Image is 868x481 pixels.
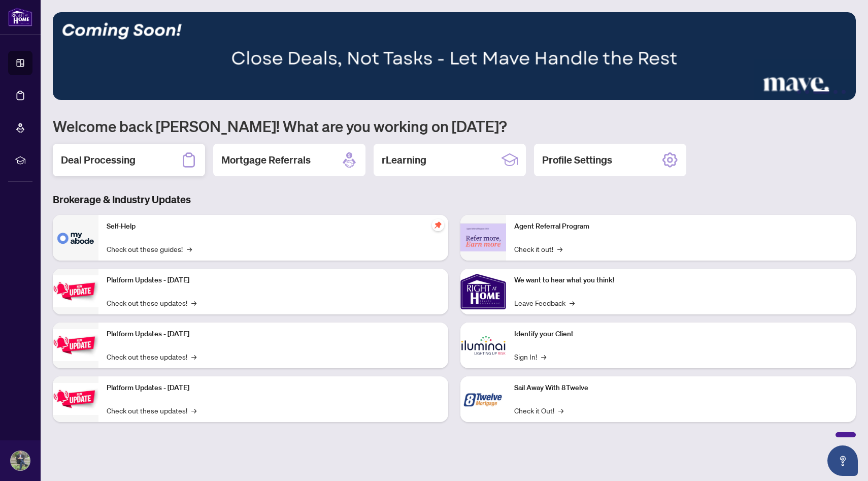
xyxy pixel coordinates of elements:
span: → [191,351,196,362]
a: Check it Out!→ [514,405,563,416]
button: 3 [813,90,829,94]
p: Identify your Client [514,329,848,340]
h2: rLearning [382,153,426,167]
button: 4 [833,90,838,94]
button: 2 [805,90,809,94]
a: Check out these updates!→ [107,297,196,308]
img: Platform Updates - June 23, 2025 [53,383,98,415]
h2: Deal Processing [61,153,136,167]
h3: Brokerage & Industry Updates [53,193,856,207]
button: 5 [842,90,846,94]
p: Platform Updates - [DATE] [107,329,440,340]
img: Identify your Client [460,323,506,368]
img: Slide 2 [53,12,856,100]
span: → [558,405,563,416]
a: Check out these updates!→ [107,405,196,416]
span: pushpin [432,219,444,231]
button: Open asap [827,445,858,476]
img: logo [8,8,32,26]
img: Sail Away With 8Twelve [460,376,506,422]
img: Agent Referral Program [460,223,506,251]
img: We want to hear what you think! [460,269,506,314]
p: We want to hear what you think! [514,275,848,286]
span: → [541,351,546,362]
img: Self-Help [53,215,98,261]
h2: Profile Settings [542,153,612,167]
a: Sign In!→ [514,351,546,362]
img: Profile Icon [11,451,30,470]
p: Self-Help [107,221,440,232]
h2: Mortgage Referrals [221,153,311,167]
span: → [570,297,575,308]
span: → [191,297,196,308]
p: Sail Away With 8Twelve [514,382,848,394]
p: Agent Referral Program [514,221,848,232]
a: Check out these guides!→ [107,243,192,254]
img: Platform Updates - July 8, 2025 [53,329,98,361]
span: → [191,405,196,416]
p: Platform Updates - [DATE] [107,382,440,394]
p: Platform Updates - [DATE] [107,275,440,286]
h1: Welcome back [PERSON_NAME]! What are you working on [DATE]? [53,116,856,136]
span: → [557,243,562,254]
span: → [187,243,192,254]
a: Check out these updates!→ [107,351,196,362]
a: Check it out!→ [514,243,562,254]
a: Leave Feedback→ [514,297,575,308]
img: Platform Updates - July 21, 2025 [53,275,98,307]
button: 1 [797,90,801,94]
